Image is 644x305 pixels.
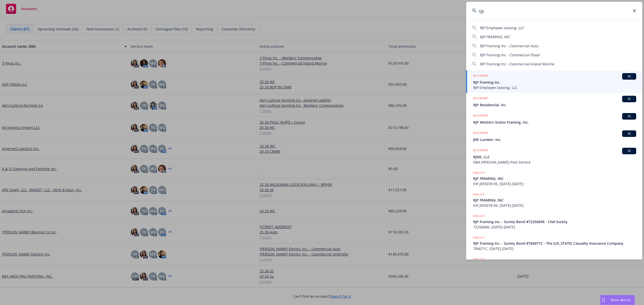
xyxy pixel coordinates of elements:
[473,241,636,246] span: RJP Framing Inc. - Surety Bond #784071C - The [US_STATE] Casualty Insurance Company
[480,62,554,66] span: RJP Framing Inc - Commercial Inland Marine
[473,120,636,125] span: RJP Western States Framing, Inc.
[611,298,631,302] span: Nova Assist
[473,235,485,240] h5: POLICY
[473,160,636,165] span: DBA [PERSON_NAME] Pool Service
[466,211,642,232] a: POLICYRJP Framing inc. - Surety Bond #72256696 - CNA Surety72256696, [DATE]-[DATE]
[473,148,489,154] h5: ACCOUNT
[473,154,636,160] span: RJNK, LLC
[473,203,636,208] span: IHF J055078 06, [DATE]-[DATE]
[466,254,642,276] a: POLICY
[466,128,642,145] a: ACCOUNTBIJNE Lumber, Inc.
[480,34,510,39] span: RJP FRAMING, INC
[480,43,538,48] span: RJP Framing Inc - Commercial Auto
[624,149,634,153] span: BI
[600,295,607,305] div: Drag to move
[473,80,636,85] span: RJP Framing Inc
[600,295,635,305] button: Nova Assist
[466,145,642,168] a: ACCOUNTBIRJNK, LLCDBA [PERSON_NAME] Pool Service
[473,257,485,262] h5: POLICY
[473,130,489,136] h5: ACCOUNT
[480,53,539,57] span: RJP Framing Inc - Commercial Flood
[466,93,642,110] a: ACCOUNTBIRJP Residential, Inc
[624,131,634,136] span: BI
[466,232,642,254] a: POLICYRJP Framing Inc. - Surety Bond #784071C - The [US_STATE] Casualty Insurance Company784071C,...
[624,97,634,101] span: BI
[473,214,485,219] h5: POLICY
[473,219,636,224] span: RJP Framing inc. - Surety Bond #72256696 - CNA Surety
[473,246,636,251] span: 784071C, [DATE]-[DATE]
[473,176,636,181] span: RJP FRAMING, INC
[473,96,489,102] h5: ACCOUNT
[473,170,485,175] h5: POLICY
[473,224,636,230] span: 72256696, [DATE]-[DATE]
[466,189,642,211] a: POLICYRJP FRAMING, INCIHF J055078 06, [DATE]-[DATE]
[473,137,636,142] span: JNE Lumber, Inc.
[473,113,489,119] h5: ACCOUNT
[466,2,642,20] input: Search...
[473,85,636,90] span: RJP Employee Leasing, LLC
[473,73,489,79] h5: ACCOUNT
[466,70,642,93] a: ACCOUNTBIRJP Framing IncRJP Employee Leasing, LLC
[480,25,524,30] span: RJP Employee Leasing, LLC
[473,181,636,186] span: IHF J055078 05, [DATE]-[DATE]
[624,114,634,119] span: BI
[466,110,642,128] a: ACCOUNTBIRJP Western States Framing, Inc.
[473,192,485,197] h5: POLICY
[466,168,642,189] a: POLICYRJP FRAMING, INCIHF J055078 05, [DATE]-[DATE]
[473,197,636,203] span: RJP FRAMING, INC
[624,74,634,79] span: BI
[473,102,636,108] span: RJP Residential, Inc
